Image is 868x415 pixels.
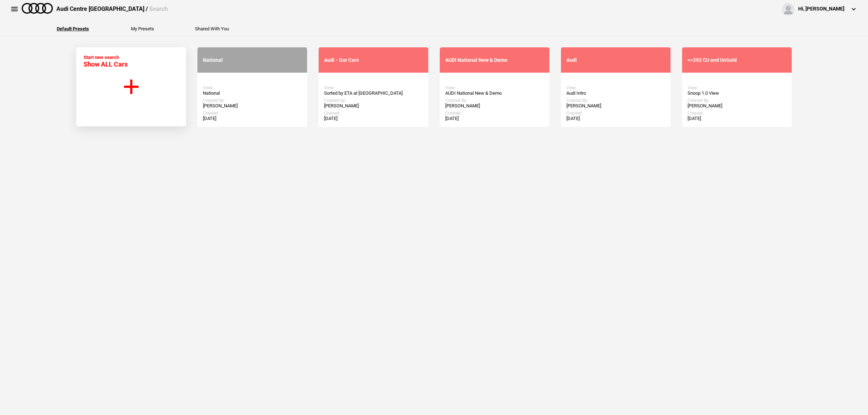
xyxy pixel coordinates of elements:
[688,85,786,90] div: View:
[324,90,423,96] div: Sorted by ETA at [GEOGRAPHIC_DATA]
[203,85,302,90] div: View:
[445,57,544,63] div: AUDI National New & Demo
[149,5,168,12] span: Search
[203,98,302,103] div: Created By:
[445,90,544,96] div: AUDI National New & Demo
[445,103,544,109] div: [PERSON_NAME]
[22,3,53,14] img: audi.png
[445,85,544,90] div: View:
[688,111,786,116] div: Created:
[688,103,786,109] div: [PERSON_NAME]
[324,57,423,63] div: Audi - Our Cars
[798,5,844,13] div: Hi, [PERSON_NAME]
[566,98,665,103] div: Created By:
[566,85,665,90] div: View:
[84,60,128,68] span: Show ALL Cars
[688,57,786,63] div: <=292 CU and UnSold
[203,116,302,121] div: [DATE]
[324,111,423,116] div: Created:
[203,57,302,63] div: National
[566,103,665,109] div: [PERSON_NAME]
[324,116,423,121] div: [DATE]
[566,111,665,116] div: Created:
[203,111,302,116] div: Created:
[688,90,786,96] div: Snoop 1.0 View
[688,98,786,103] div: Created By:
[445,116,544,121] div: [DATE]
[324,85,423,90] div: View:
[688,116,786,121] div: [DATE]
[445,98,544,103] div: Created By:
[56,5,168,13] div: Audi Centre [GEOGRAPHIC_DATA] /
[566,90,665,96] div: Audi Intro
[84,55,128,68] div: Start new search
[566,116,665,121] div: [DATE]
[203,90,302,96] div: National
[195,26,229,31] button: Shared With You
[57,26,89,31] button: Default Presets
[324,98,423,103] div: Created By:
[324,103,423,109] div: [PERSON_NAME]
[203,103,302,109] div: [PERSON_NAME]
[131,26,154,31] button: My Presets
[566,57,665,63] div: Audi
[445,111,544,116] div: Created:
[76,47,186,127] button: Start new search Show ALL Cars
